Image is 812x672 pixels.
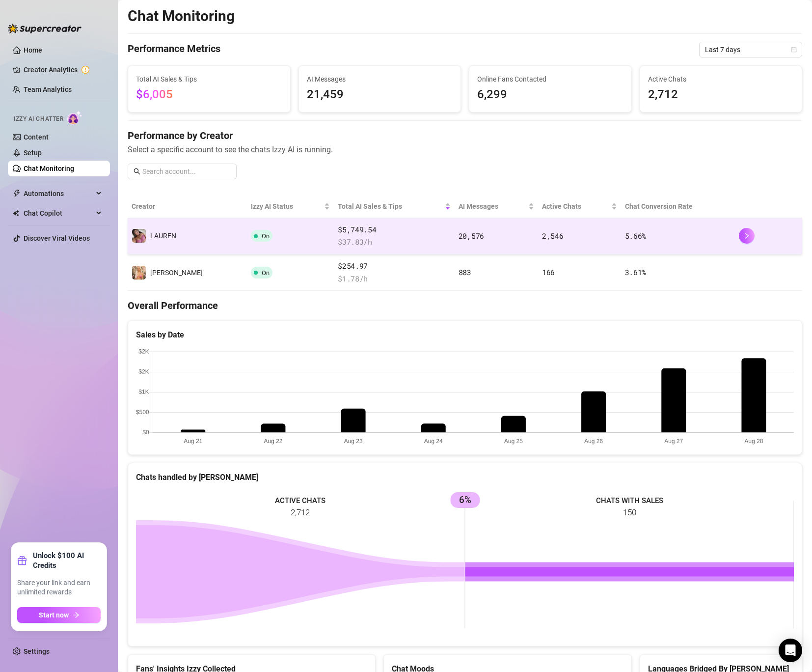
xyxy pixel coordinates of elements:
[134,168,140,175] span: search
[128,42,220,57] h4: Performance Metrics
[648,74,794,84] span: Active Chats
[625,231,647,241] span: 5.66 %
[73,612,80,618] span: arrow-right
[247,195,334,218] th: Izzy AI Status
[648,85,794,104] span: 2,712
[39,611,69,619] span: Start now
[455,195,538,218] th: AI Messages
[128,7,235,26] h2: Chat Monitoring
[17,578,101,597] span: Share your link and earn unlimited rewards
[136,471,794,483] div: Chats handled by [PERSON_NAME]
[262,232,270,240] span: On
[17,556,27,565] span: gift
[542,201,609,212] span: Active Chats
[743,232,750,239] span: right
[338,236,451,248] span: $ 37.83 /h
[338,273,451,285] span: $ 1.78 /h
[459,201,526,212] span: AI Messages
[338,201,443,212] span: Total AI Sales & Tips
[307,85,453,104] span: 21,459
[621,195,735,218] th: Chat Conversion Rate
[150,232,176,240] span: ️‍LAUREN
[24,133,49,141] a: Content
[262,269,270,277] span: On
[136,87,173,101] span: $6,005
[739,228,755,244] button: right
[477,74,623,84] span: Online Fans Contacted
[542,231,564,241] span: 2,546
[24,149,42,157] a: Setup
[334,195,455,218] th: Total AI Sales & Tips
[779,639,802,662] div: Open Intercom Messenger
[24,234,90,242] a: Discover Viral Videos
[132,266,146,280] img: Anthia
[142,166,231,177] input: Search account...
[13,210,19,217] img: Chat Copilot
[128,129,802,142] h4: Performance by Creator
[8,24,81,33] img: logo-BBDzfeDw.svg
[791,47,797,53] span: calendar
[542,267,555,277] span: 166
[128,143,802,156] span: Select a specific account to see the chats Izzy AI is running.
[338,224,451,236] span: $5,749.54
[705,42,796,57] span: Last 7 days
[132,229,146,243] img: ️‍LAUREN
[477,85,623,104] span: 6,299
[24,186,93,201] span: Automations
[625,267,647,277] span: 3.61 %
[128,195,247,218] th: Creator
[24,85,72,93] a: Team Analytics
[136,329,794,341] div: Sales by Date
[307,74,453,84] span: AI Messages
[33,551,101,570] strong: Unlock $100 AI Credits
[24,205,93,221] span: Chat Copilot
[128,299,802,312] h4: Overall Performance
[24,647,50,655] a: Settings
[251,201,323,212] span: Izzy AI Status
[24,165,74,172] a: Chat Monitoring
[150,269,203,277] span: [PERSON_NAME]
[136,74,282,84] span: Total AI Sales & Tips
[14,114,63,124] span: Izzy AI Chatter
[459,231,484,241] span: 20,576
[13,190,21,197] span: thunderbolt
[17,607,101,623] button: Start nowarrow-right
[459,267,471,277] span: 883
[538,195,621,218] th: Active Chats
[24,46,42,54] a: Home
[24,62,102,78] a: Creator Analytics exclamation-circle
[67,111,82,125] img: AI Chatter
[338,260,451,272] span: $254.97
